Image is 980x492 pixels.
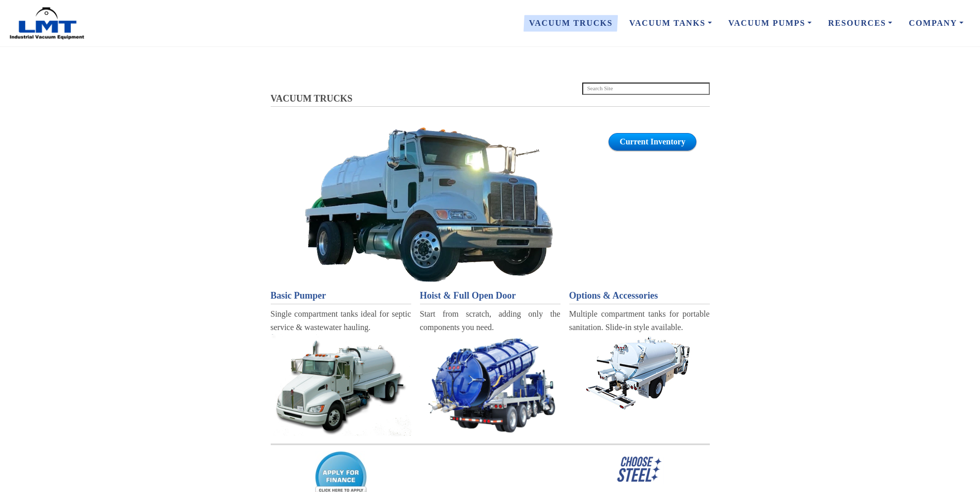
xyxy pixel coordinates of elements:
[420,334,561,434] a: ST - Septic Service
[271,334,411,436] a: ST - Septic Service
[305,127,553,281] img: Stacks Image 111527
[271,288,411,303] a: Basic Pumper
[569,334,710,412] a: PT - Portable Sanitation
[271,93,353,104] span: VACUUM TRUCKS
[582,83,710,95] input: Search Site
[572,334,707,412] img: Stacks Image 9319
[8,7,86,40] img: LMT
[271,290,326,301] span: Basic Pumper
[569,307,710,334] div: Multiple compartment tanks for portable sanitation. Slide-in style available.
[271,334,411,436] img: Stacks Image 9317
[569,454,710,484] a: Choose Steel
[569,290,658,301] span: Options & Accessories
[820,12,900,34] a: Resources
[271,444,710,446] img: Stacks Image 12027
[720,12,820,34] a: Vacuum Pumps
[900,12,972,34] a: Company
[420,290,516,301] span: Hoist & Full Open Door
[621,12,720,34] a: Vacuum Tanks
[420,288,561,303] a: Hoist & Full Open Door
[615,454,664,484] img: Stacks Image p111540_n6
[521,12,621,34] a: Vacuum Trucks
[271,307,411,334] div: Single compartment tanks ideal for septic service & wastewater hauling.
[277,127,580,281] a: Vacuum Tanks
[420,334,561,434] img: Stacks Image 111546
[569,288,710,303] a: Options & Accessories
[420,307,561,334] div: Start from scratch, adding only the components you need.
[609,133,696,151] a: Current Inventory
